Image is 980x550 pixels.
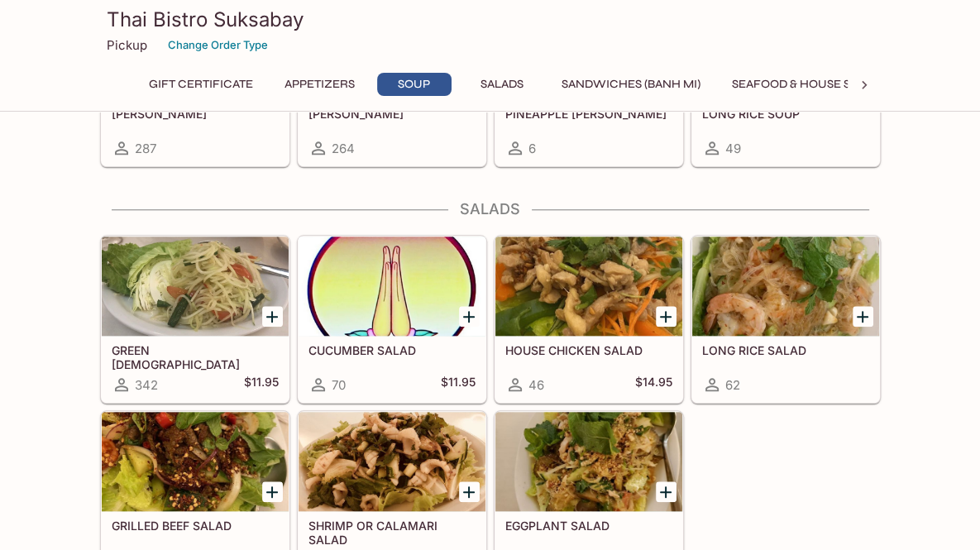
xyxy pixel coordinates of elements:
[505,343,672,357] h5: HOUSE CHICKEN SALAD
[459,306,480,327] button: Add CUCUMBER SALAD
[308,519,476,546] h5: SHRIMP OR CALAMARI SALAD
[465,73,539,96] button: Salads
[495,237,682,336] div: HOUSE CHICKEN SALAD
[107,37,147,53] p: Pickup
[244,375,279,395] h5: $11.95
[505,107,672,121] h5: PINEAPPLE [PERSON_NAME]
[102,237,289,336] div: GREEN PAPAYA SALAD (SOM TUM)
[140,73,262,96] button: Gift Certificate
[552,73,710,96] button: Sandwiches (Banh Mi)
[723,73,907,96] button: Seafood & House Specials
[725,377,740,393] span: 62
[135,377,158,393] span: 342
[691,236,880,403] a: LONG RICE SALAD62
[101,236,289,403] a: GREEN [DEMOGRAPHIC_DATA] SALAD (SOM TUM)342$11.95
[332,377,346,393] span: 70
[853,306,873,327] button: Add LONG RICE SALAD
[102,412,289,511] div: GRILLED BEEF SALAD
[377,73,452,96] button: Soup
[275,73,364,96] button: Appetizers
[495,412,682,511] div: EGGPLANT SALAD
[332,141,355,156] span: 264
[692,237,879,336] div: LONG RICE SALAD
[299,237,485,336] div: CUCUMBER SALAD
[702,107,869,121] h5: LONG RICE SOUP
[135,141,156,156] span: 287
[505,519,672,533] h5: EGGPLANT SALAD
[308,107,476,121] h5: [PERSON_NAME]
[656,306,676,327] button: Add HOUSE CHICKEN SALAD
[160,32,275,58] button: Change Order Type
[495,236,683,403] a: HOUSE CHICKEN SALAD46$14.95
[112,107,279,121] h5: [PERSON_NAME]
[112,519,279,533] h5: GRILLED BEEF SALAD
[528,377,544,393] span: 46
[262,481,283,502] button: Add GRILLED BEEF SALAD
[308,343,476,357] h5: CUCUMBER SALAD
[100,200,881,218] h4: Salads
[635,375,672,395] h5: $14.95
[528,141,536,156] span: 6
[299,412,485,511] div: SHRIMP OR CALAMARI SALAD
[112,343,279,371] h5: GREEN [DEMOGRAPHIC_DATA] SALAD (SOM TUM)
[107,7,874,32] h3: Thai Bistro Suksabay
[702,343,869,357] h5: LONG RICE SALAD
[262,306,283,327] button: Add GREEN PAPAYA SALAD (SOM TUM)
[656,481,676,502] button: Add EGGPLANT SALAD
[441,375,476,395] h5: $11.95
[459,481,480,502] button: Add SHRIMP OR CALAMARI SALAD
[298,236,486,403] a: CUCUMBER SALAD70$11.95
[725,141,741,156] span: 49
